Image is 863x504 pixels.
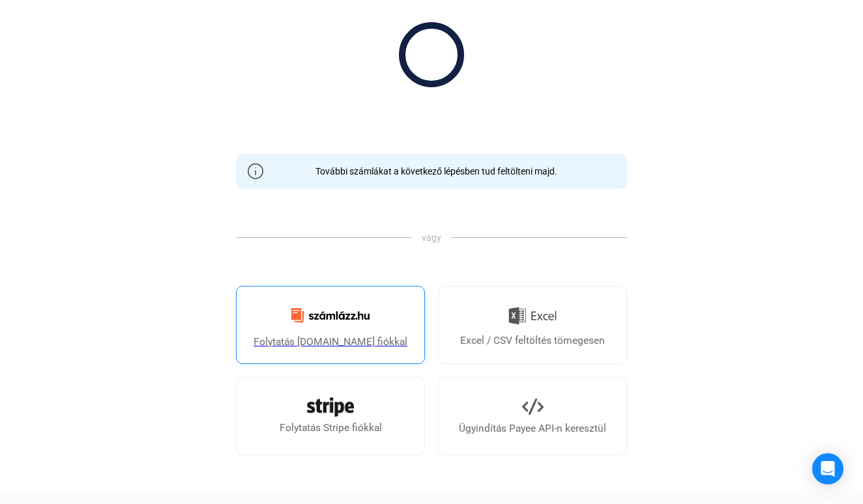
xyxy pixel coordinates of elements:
[236,286,425,364] a: Folytatás [DOMAIN_NAME] fiókkal
[438,286,627,364] a: Excel / CSV feltöltés tömegesen
[306,165,557,178] div: További számlákat a következő lépésben tud feltölteni majd.
[812,453,843,484] div: Open Intercom Messenger
[412,231,451,244] span: vagy
[460,333,605,348] div: Excel / CSV feltöltés tömegesen
[307,397,354,417] img: Stripe
[280,420,382,436] div: Folytatás Stripe fiókkal
[254,334,407,350] div: Folytatás [DOMAIN_NAME] fiókkal
[508,302,557,329] img: Excel
[522,396,544,417] img: API
[236,377,425,455] a: Folytatás Stripe fiókkal
[438,377,627,455] a: Ügyindítás Payee API-n keresztül
[459,421,606,436] div: Ügyindítás Payee API-n keresztül
[284,300,377,331] img: Számlázz.hu
[248,163,263,179] img: info-grey-outline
